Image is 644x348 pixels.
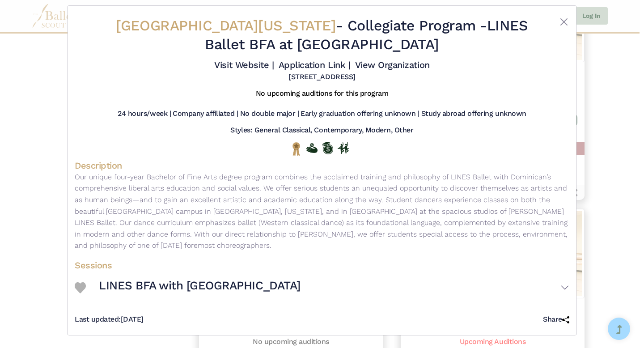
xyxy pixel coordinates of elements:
[173,109,238,119] h5: Company affiliated |
[338,142,349,154] img: In Person
[75,259,569,271] h4: Sessions
[355,59,430,70] a: View Organization
[322,142,333,154] img: Offers Scholarship
[279,59,350,70] a: Application Link |
[116,17,528,54] h2: - LINES Ballet BFA at [GEOGRAPHIC_DATA]
[118,109,171,119] h5: 24 hours/week |
[75,315,121,323] span: Last updated:
[230,126,413,135] h5: Styles: General Classical, Contemporary, Modern, Other
[75,282,86,293] img: Heart
[288,72,355,82] h5: [STREET_ADDRESS]
[256,89,389,98] h5: No upcoming auditions for this program
[99,278,301,293] h3: LINES BFA with [GEOGRAPHIC_DATA]
[240,109,299,119] h5: No double major |
[214,59,274,70] a: Visit Website |
[421,109,526,119] h5: Study abroad offering unknown
[306,143,318,153] img: Offers Financial Aid
[75,160,569,171] h4: Description
[75,315,144,324] h5: [DATE]
[99,275,569,301] button: LINES BFA with [GEOGRAPHIC_DATA]
[116,17,336,34] span: [GEOGRAPHIC_DATA][US_STATE]
[543,315,569,324] h5: Share
[559,17,569,27] button: Close
[347,17,487,34] span: Collegiate Program -
[291,142,302,156] img: National
[75,171,569,251] p: Our unique four-year Bachelor of Fine Arts degree program combines the acclaimed training and phi...
[301,109,419,119] h5: Early graduation offering unknown |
